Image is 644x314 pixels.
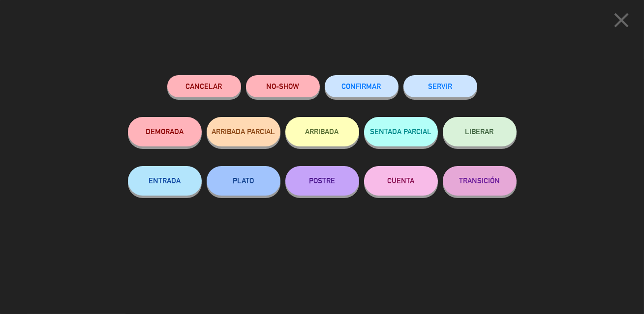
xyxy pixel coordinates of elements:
button: TRANSICIÓN [443,166,517,196]
button: PLATO [207,166,280,196]
button: ENTRADA [128,166,202,196]
button: ARRIBADA [285,117,359,146]
button: CONFIRMAR [325,75,399,97]
span: ARRIBADA PARCIAL [212,127,275,136]
button: Cancelar [167,75,241,97]
button: ARRIBADA PARCIAL [207,117,280,146]
button: CUENTA [364,166,438,196]
button: SENTADA PARCIAL [364,117,438,146]
i: close [609,8,634,32]
button: close [606,7,637,36]
button: POSTRE [285,166,359,196]
button: LIBERAR [443,117,517,146]
button: NO-SHOW [246,75,320,97]
span: CONFIRMAR [342,82,381,90]
span: LIBERAR [465,127,494,136]
button: SERVIR [403,75,477,97]
button: DEMORADA [128,117,202,146]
